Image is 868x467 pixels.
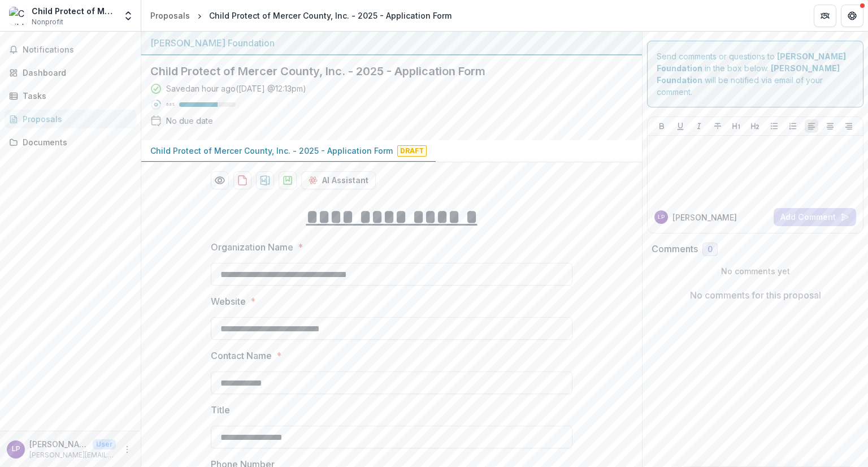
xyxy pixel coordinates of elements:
h2: Child Protect of Mercer County, Inc. - 2025 - Application Form [150,64,615,78]
img: Child Protect of Mercer County, Inc. [9,7,27,25]
p: Website [211,295,246,308]
div: Tasks [23,90,127,102]
span: Draft [397,145,427,157]
button: Underline [674,119,687,133]
p: 68 % [166,101,175,109]
button: download-proposal [233,171,251,189]
button: Open entity switcher [120,5,136,27]
div: Documents [23,136,127,148]
p: User [93,439,116,449]
p: Title [211,403,230,417]
button: Italicize [692,119,706,133]
a: Proposals [146,7,194,24]
span: 0 [708,245,713,254]
button: Align Right [842,119,856,133]
a: Dashboard [5,63,136,82]
nav: breadcrumb [146,7,456,24]
div: Lindsay Pack [12,446,20,453]
p: [PERSON_NAME][EMAIL_ADDRESS][DOMAIN_NAME] [29,450,116,460]
span: Nonprofit [32,17,63,27]
div: Lindsay Pack [658,214,665,220]
button: Add Comment [774,208,856,226]
button: AI Assistant [301,171,376,189]
div: Saved an hour ago ( [DATE] @ 12:13pm ) [166,83,306,94]
div: Dashboard [23,67,127,79]
p: No comments yet [652,265,859,277]
div: Send comments or questions to in the box below. will be notified via email of your comment. [647,41,863,107]
button: download-proposal [279,171,297,189]
p: Organization Name [211,240,293,254]
button: Strike [711,119,724,133]
p: Contact Name [211,349,272,362]
a: Tasks [5,87,136,105]
p: [PERSON_NAME] [672,211,737,223]
button: Align Left [805,119,818,133]
div: No due date [166,115,213,127]
button: Bold [655,119,669,133]
button: Preview 7a38c967-108d-4024-884a-3c8b42f42568-0.pdf [211,171,229,189]
div: [PERSON_NAME] Foundation [150,36,633,50]
span: Notifications [23,45,132,55]
p: No comments for this proposal [690,288,821,302]
button: Heading 1 [730,119,743,133]
button: Ordered List [786,119,800,133]
button: Align Center [823,119,837,133]
button: Partners [814,5,836,27]
div: Child Protect of Mercer County, Inc. [32,5,116,17]
a: Documents [5,133,136,152]
button: More [120,443,134,456]
button: Get Help [841,5,863,27]
h2: Comments [652,244,698,254]
button: Bullet List [767,119,781,133]
p: [PERSON_NAME] [29,438,88,450]
button: download-proposal [256,171,274,189]
p: Child Protect of Mercer County, Inc. - 2025 - Application Form [150,145,393,157]
div: Child Protect of Mercer County, Inc. - 2025 - Application Form [209,10,452,21]
button: Heading 2 [748,119,762,133]
a: Proposals [5,110,136,128]
div: Proposals [23,113,127,125]
div: Proposals [150,10,190,21]
button: Notifications [5,41,136,59]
